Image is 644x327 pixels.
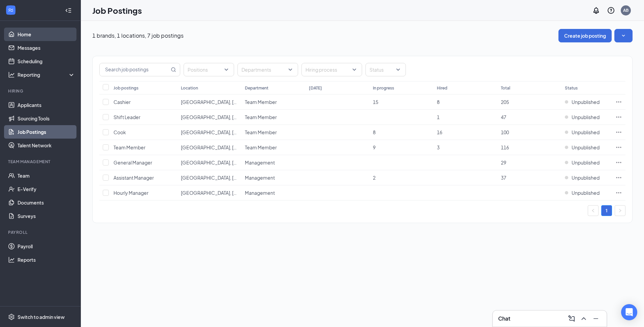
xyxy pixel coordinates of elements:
[572,174,600,181] span: Unpublished
[501,114,506,120] span: 47
[558,29,612,42] button: Create job posting
[18,125,75,139] a: Job Postings
[178,110,241,125] td: Charlotte, NC
[615,129,622,136] svg: Ellipses
[566,313,577,324] button: ComposeMessage
[18,182,75,196] a: E-Verify
[178,95,241,110] td: Charlotte, NC
[18,169,75,182] a: Team
[181,175,281,181] span: [GEOGRAPHIC_DATA], [GEOGRAPHIC_DATA]
[8,88,74,94] div: Hiring
[590,313,601,324] button: Minimize
[92,32,184,39] p: 1 brands, 1 locations, 7 job postings
[241,185,305,201] td: Management
[245,85,268,91] div: Department
[18,54,75,68] a: Scheduling
[92,5,142,16] h1: Job Postings
[8,71,15,78] svg: Analysis
[8,159,74,165] div: Team Management
[572,189,600,196] span: Unpublished
[245,175,275,181] span: Management
[245,114,277,120] span: Team Member
[615,159,622,166] svg: Ellipses
[18,253,75,266] a: Reports
[181,190,281,196] span: [GEOGRAPHIC_DATA], [GEOGRAPHIC_DATA]
[572,129,600,136] span: Unpublished
[241,155,305,170] td: Management
[501,175,506,181] span: 37
[497,81,561,95] th: Total
[241,110,305,125] td: Team Member
[114,99,131,105] span: Cashier
[615,205,625,216] button: right
[114,190,149,196] span: Hourly Manager
[592,315,600,323] svg: Minimize
[178,140,241,155] td: Charlotte, NC
[114,159,152,166] span: General Manager
[245,144,277,150] span: Team Member
[18,112,75,125] a: Sourcing Tools
[241,140,305,155] td: Team Member
[369,81,433,95] th: In progress
[18,41,75,54] a: Messages
[373,129,376,135] span: 8
[614,29,633,42] button: SmallChevronDown
[100,63,169,76] input: Search job postings
[437,129,442,135] span: 16
[591,209,595,213] span: left
[178,155,241,170] td: Charlotte, NC
[18,98,75,112] a: Applicants
[621,304,637,320] div: Open Intercom Messenger
[561,81,612,95] th: Status
[245,99,277,105] span: Team Member
[245,190,275,196] span: Management
[18,196,75,209] a: Documents
[181,114,281,120] span: [GEOGRAPHIC_DATA], [GEOGRAPHIC_DATA]
[373,99,378,105] span: 15
[623,7,629,13] div: AB
[18,240,75,253] a: Payroll
[114,144,146,150] span: Team Member
[245,159,275,166] span: Management
[65,7,72,14] svg: Collapse
[18,209,75,223] a: Surveys
[501,129,509,135] span: 100
[181,85,198,91] div: Location
[615,144,622,151] svg: Ellipses
[241,125,305,140] td: Team Member
[588,205,599,216] li: Previous Page
[241,95,305,110] td: Team Member
[501,144,509,150] span: 116
[181,129,281,135] span: [GEOGRAPHIC_DATA], [GEOGRAPHIC_DATA]
[618,209,622,213] span: right
[114,129,126,135] span: Cook
[615,114,622,120] svg: Ellipses
[181,99,281,105] span: [GEOGRAPHIC_DATA], [GEOGRAPHIC_DATA]
[18,28,75,41] a: Home
[588,205,599,216] button: left
[437,99,440,105] span: 8
[433,81,497,95] th: Hired
[568,315,576,323] svg: ComposeMessage
[305,81,369,95] th: [DATE]
[178,125,241,140] td: Charlotte, NC
[615,189,622,196] svg: Ellipses
[580,315,588,323] svg: ChevronUp
[578,313,589,324] button: ChevronUp
[171,67,176,72] svg: MagnifyingGlass
[373,144,376,150] span: 9
[114,85,138,91] div: Job postings
[114,175,154,181] span: Assistant Manager
[572,159,600,166] span: Unpublished
[241,170,305,185] td: Management
[7,7,14,13] svg: WorkstreamLogo
[498,315,510,322] h3: Chat
[607,6,615,14] svg: QuestionInfo
[572,99,600,105] span: Unpublished
[245,129,277,135] span: Team Member
[114,114,140,120] span: Shift Leader
[601,205,612,216] li: 1
[620,32,627,39] svg: SmallChevronDown
[178,185,241,201] td: Charlotte, NC
[8,229,74,235] div: Payroll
